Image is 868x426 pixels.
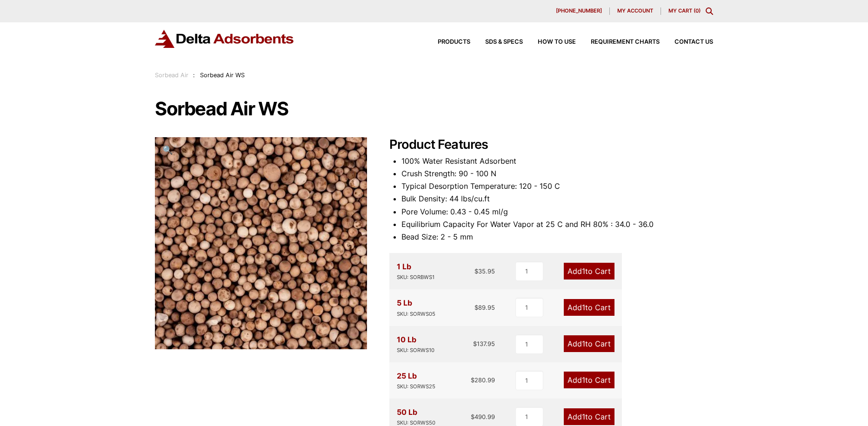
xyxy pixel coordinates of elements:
[610,7,661,15] a: My account
[564,335,614,352] a: Add1to Cart
[193,72,195,79] span: :
[200,72,245,79] span: Sorbead Air WS
[695,7,699,14] span: 0
[397,260,434,282] div: 1 Lb
[582,375,585,385] span: 1
[401,206,713,218] li: Pore Volume: 0.43 - 0.45 ml/g
[582,412,585,421] span: 1
[471,413,495,420] bdi: 490.99
[668,7,701,14] a: My Cart (0)
[401,155,713,167] li: 100% Water Resistant Adsorbent
[474,267,478,275] span: $
[471,376,474,384] span: $
[617,8,653,13] span: My account
[438,39,470,45] span: Products
[471,376,495,384] bdi: 280.99
[397,297,435,318] div: 5 Lb
[564,299,614,316] a: Add1to Cart
[548,7,610,15] a: [PHONE_NUMBER]
[397,273,434,282] div: SKU: SORBWS1
[564,372,614,388] a: Add1to Cart
[556,8,602,13] span: [PHONE_NUMBER]
[564,263,614,280] a: Add1to Cart
[474,304,495,311] bdi: 89.95
[523,39,576,45] a: How to Use
[155,137,180,163] a: View full-screen image gallery
[564,408,614,425] a: Add1to Cart
[473,340,477,347] span: $
[401,218,713,231] li: Equilibrium Capacity For Water Vapor at 25 C and RH 80% : 34.0 - 36.0
[582,303,585,312] span: 1
[401,231,713,243] li: Bead Size: 2 - 5 mm
[485,39,523,45] span: SDS & SPECS
[397,333,434,355] div: 10 Lb
[397,346,434,355] div: SKU: SORWS10
[582,266,585,276] span: 1
[471,413,474,420] span: $
[401,180,713,193] li: Typical Desorption Temperature: 120 - 150 C
[591,39,660,45] span: Requirement Charts
[389,137,713,153] h2: Product Features
[397,370,435,391] div: 25 Lb
[660,39,713,45] a: Contact Us
[470,39,523,45] a: SDS & SPECS
[474,304,478,311] span: $
[401,193,713,205] li: Bulk Density: 44 lbs/cu.ft
[423,39,470,45] a: Products
[401,167,713,180] li: Crush Strength: 90 - 100 N
[576,39,660,45] a: Requirement Charts
[538,39,576,45] span: How to Use
[397,382,435,391] div: SKU: SORWS25
[155,30,294,48] img: Delta Adsorbents
[706,7,713,15] div: Toggle Modal Content
[674,39,713,45] span: Contact Us
[474,267,495,275] bdi: 35.95
[162,145,173,155] span: 🔍
[473,340,495,347] bdi: 137.95
[155,99,713,119] h1: Sorbead Air WS
[582,339,585,348] span: 1
[397,310,435,319] div: SKU: SORWS05
[155,72,188,79] a: Sorbead Air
